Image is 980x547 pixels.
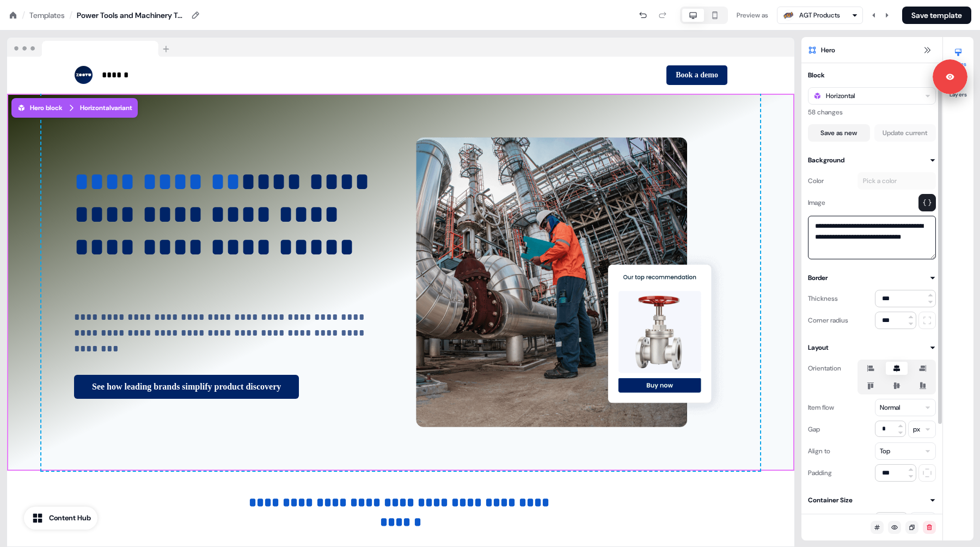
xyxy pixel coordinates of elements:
div: 58 changes [808,107,936,118]
button: Layout [808,342,936,353]
div: Padding [808,464,832,482]
div: Block [808,70,825,81]
button: Save as new [808,124,870,142]
div: Color [808,172,824,190]
button: Border [808,272,936,283]
div: Hero block [17,102,63,113]
span: Hero [821,45,835,56]
button: Background [808,155,936,166]
div: Thickness [808,290,838,307]
div: Container Size [808,495,853,506]
div: Normal [880,402,900,413]
div: Border [808,272,828,283]
div: / [69,9,72,21]
div: px [913,424,920,435]
button: Save template [902,7,971,24]
button: Pick a color [857,172,936,190]
a: Templates [29,10,65,21]
div: Book a demo [405,65,727,85]
img: Browser topbar [7,38,174,57]
div: Align to [808,442,830,460]
div: Background [808,155,844,166]
div: / [22,9,25,21]
div: Content Hub [49,513,91,524]
div: Orientation [808,360,841,377]
div: Horizontal variant [80,102,132,113]
img: Image [416,137,727,428]
button: See how leading brands simplify product discovery [74,375,299,399]
div: Pick a color [861,175,899,186]
button: Block [808,70,936,81]
div: See how leading brands simplify product discovery [74,375,385,399]
button: Horizontal [808,87,936,105]
div: Corner radius [808,312,848,329]
div: Preview as [737,10,768,21]
div: Horizontal [826,90,855,101]
button: Book a demo [666,65,727,85]
div: Width [808,512,826,530]
div: AGT Products [799,10,840,21]
div: Image [808,194,825,211]
div: Gap [808,421,820,438]
div: Item flow [808,399,834,416]
button: Container Size [808,495,936,506]
button: Content Hub [24,507,97,530]
button: Styles [943,44,973,68]
div: Layout [808,342,829,353]
div: Power Tools and Machinery Template Copy [77,10,186,21]
button: AGT Products [777,7,863,24]
div: Top [880,446,890,457]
